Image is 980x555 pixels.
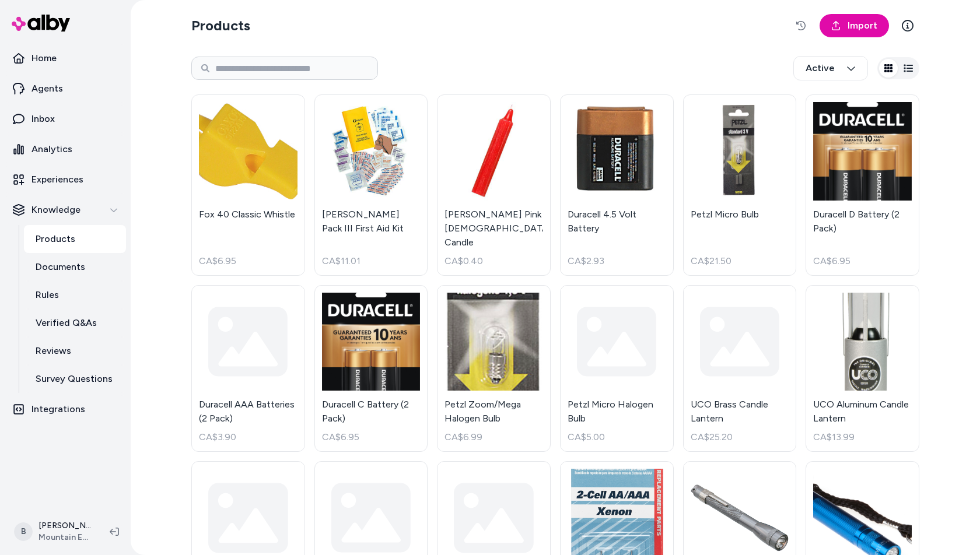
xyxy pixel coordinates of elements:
a: Duracell 4.5 Volt BatteryDuracell 4.5 Volt BatteryCA$2.93 [560,94,674,276]
p: Home [32,51,57,65]
p: Verified Q&As [36,316,97,330]
a: Fox 40 Classic WhistleFox 40 Classic WhistleCA$6.95 [191,94,305,276]
p: Inbox [32,112,55,126]
p: Survey Questions [36,372,113,386]
a: UCO Brass Candle LanternCA$25.20 [683,285,797,452]
a: Coghlan's Pink Lady Candle[PERSON_NAME] Pink [DEMOGRAPHIC_DATA] CandleCA$0.40 [437,94,551,276]
a: Petzl Micro BulbPetzl Micro BulbCA$21.50 [683,94,797,276]
a: Experiences [5,166,126,194]
span: B [14,522,33,541]
p: Knowledge [32,203,80,217]
span: Mountain Equipment Company [38,532,91,543]
p: Products [36,232,75,246]
a: Products [24,225,126,253]
a: Import [820,14,889,37]
a: Agents [5,75,126,103]
img: alby Logo [12,15,70,31]
p: Analytics [32,142,72,156]
p: Documents [36,260,85,274]
a: Verified Q&As [24,309,126,337]
button: B[PERSON_NAME]Mountain Equipment Company [7,513,100,550]
p: Rules [36,288,59,302]
h2: Products [191,16,250,35]
a: Petzl Micro Halogen BulbCA$5.00 [560,285,674,452]
button: Knowledge [5,196,126,224]
a: Documents [24,253,126,281]
a: Inbox [5,105,126,133]
a: Survey Questions [24,365,126,393]
a: Coghlan's Pack III First Aid Kit[PERSON_NAME] Pack III First Aid KitCA$11.01 [314,94,428,276]
a: Rules [24,281,126,309]
a: Analytics [5,135,126,163]
p: Integrations [32,402,85,416]
p: [PERSON_NAME] [38,520,91,532]
a: Reviews [24,337,126,365]
p: Reviews [36,344,71,358]
p: Agents [32,82,63,96]
span: Import [848,19,877,33]
a: Home [5,44,126,72]
a: Integrations [5,395,126,423]
a: UCO Aluminum Candle LanternUCO Aluminum Candle LanternCA$13.99 [806,285,919,452]
a: Duracell AAA Batteries (2 Pack)CA$3.90 [191,285,305,452]
a: Petzl Zoom/Mega Halogen BulbPetzl Zoom/Mega Halogen BulbCA$6.99 [437,285,551,452]
a: Duracell D Battery (2 Pack)Duracell D Battery (2 Pack)CA$6.95 [806,94,919,276]
a: Duracell C Battery (2 Pack)Duracell C Battery (2 Pack)CA$6.95 [314,285,428,452]
p: Experiences [32,173,83,187]
button: Active [793,56,868,80]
